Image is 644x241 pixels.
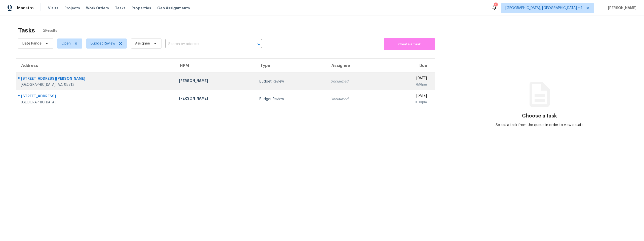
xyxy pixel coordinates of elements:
th: Type [255,59,326,73]
div: [PERSON_NAME] [179,96,252,102]
span: Assignee [135,41,150,46]
span: Maestro [17,6,34,11]
button: Open [255,41,262,48]
input: Search by address [165,40,248,48]
span: Visits [48,6,58,11]
div: [STREET_ADDRESS] [21,94,171,100]
div: [DATE] [387,76,427,82]
div: Unclaimed [330,79,379,84]
span: Work Orders [86,6,109,11]
div: Budget Review [259,79,322,84]
div: [GEOGRAPHIC_DATA] [21,100,171,105]
th: Due [383,59,435,73]
span: [GEOGRAPHIC_DATA], [GEOGRAPHIC_DATA] + 1 [505,6,582,11]
span: Create a Task [386,42,433,47]
span: Properties [132,6,151,11]
span: Date Range [22,41,42,46]
th: HPM [175,59,256,73]
span: Projects [64,6,80,11]
div: Budget Review [259,97,322,102]
div: 9:00pm [387,100,427,105]
h3: Choose a task [522,113,557,118]
div: [DATE] [387,93,427,100]
span: Tasks [115,6,126,10]
span: Geo Assignments [157,6,190,11]
button: Create a Task [384,38,435,50]
th: Address [16,59,175,73]
div: 3 [494,3,497,8]
th: Assignee [326,59,383,73]
span: 2 Results [43,28,57,33]
div: Unclaimed [330,97,379,102]
div: [STREET_ADDRESS][PERSON_NAME] [21,76,171,82]
div: [PERSON_NAME] [179,78,252,85]
span: Open [61,41,71,46]
span: Budget Review [91,41,115,46]
div: [GEOGRAPHIC_DATA], AZ, 85712 [21,82,171,87]
h2: Tasks [18,28,35,33]
span: [PERSON_NAME] [606,6,636,11]
div: 6:16pm [387,82,427,87]
div: Select a task from the queue in order to view details [491,123,588,128]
